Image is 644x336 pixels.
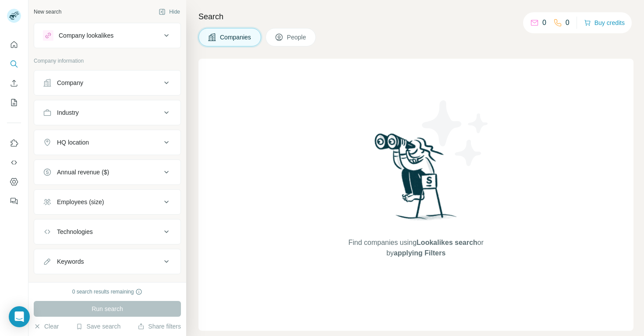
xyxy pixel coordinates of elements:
[34,25,180,46] button: Company lookalikes
[34,8,61,16] div: New search
[57,108,79,117] div: Industry
[57,168,109,177] div: Annual revenue ($)
[57,138,89,147] div: HQ location
[34,221,180,242] button: Technologies
[7,193,21,209] button: Feedback
[34,162,180,183] button: Annual revenue ($)
[57,198,104,206] div: Employees (size)
[566,18,570,28] p: 0
[34,322,59,331] button: Clear
[198,11,633,23] h4: Search
[542,18,546,28] p: 0
[371,131,462,229] img: Surfe Illustration - Woman searching with binoculars
[34,251,180,272] button: Keywords
[57,78,83,87] div: Company
[34,72,180,93] button: Company
[59,31,113,40] div: Company lookalikes
[152,5,186,18] button: Hide
[394,249,446,257] span: applying Filters
[7,155,21,170] button: Use Surfe API
[9,306,30,327] div: Open Intercom Messenger
[7,56,21,72] button: Search
[7,135,21,151] button: Use Surfe on LinkedIn
[7,174,21,190] button: Dashboard
[417,239,478,246] span: Lookalikes search
[7,75,21,91] button: Enrich CSV
[34,57,181,65] p: Company information
[416,94,495,173] img: Surfe Illustration - Stars
[76,322,120,331] button: Save search
[57,257,84,266] div: Keywords
[34,132,180,153] button: HQ location
[138,322,181,331] button: Share filters
[584,17,625,29] button: Buy credits
[287,33,307,42] span: People
[7,95,21,110] button: My lists
[72,288,143,296] div: 0 search results remaining
[346,237,486,258] span: Find companies using or by
[7,37,21,53] button: Quick start
[57,227,93,236] div: Technologies
[34,191,180,212] button: Employees (size)
[34,102,180,123] button: Industry
[220,33,252,42] span: Companies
